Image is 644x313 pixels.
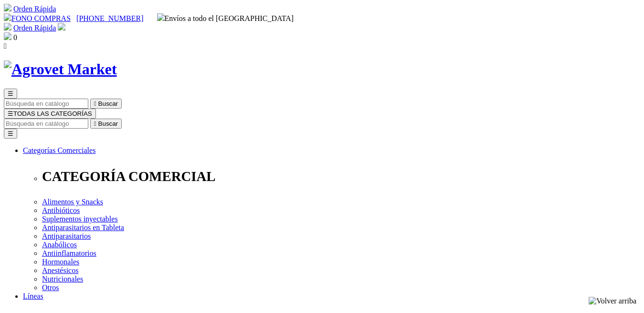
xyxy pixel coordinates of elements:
a: Suplementos inyectables [42,215,118,223]
button: ☰ [4,89,17,99]
a: [PHONE_NUMBER] [76,14,143,22]
span: Buscar [98,100,118,107]
a: Antibióticos [42,206,80,214]
span: ☰ [8,110,13,117]
img: shopping-cart.svg [4,4,11,11]
a: Orden Rápida [13,5,56,13]
img: shopping-cart.svg [4,23,11,30]
a: FONO COMPRAS [4,14,71,22]
input: Buscar [4,119,88,129]
span: Envíos a todo el [GEOGRAPHIC_DATA] [157,14,294,22]
a: Anabólicos [42,241,77,249]
a: Categorías Comerciales [23,146,95,154]
span: Buscar [98,120,118,127]
p: CATEGORÍA COMERCIAL [42,169,640,184]
button: ☰ [4,129,17,139]
a: Anestésicos [42,266,78,274]
img: user.svg [58,23,65,30]
button: ☰TODAS LAS CATEGORÍAS [4,109,96,119]
span: 0 [13,33,17,41]
a: Orden Rápida [13,24,56,32]
img: phone.svg [4,13,11,21]
a: Hormonales [42,258,79,266]
a: Líneas [23,292,43,300]
img: Agrovet Market [4,61,117,78]
button:  Buscar [90,99,122,109]
a: Antiparasitarios [42,232,91,240]
span: ☰ [8,90,13,97]
a: Alimentos y Snacks [42,198,103,206]
a: Antiinflamatorios [42,249,96,257]
a: Nutricionales [42,275,83,283]
a: Otros [42,283,59,292]
input: Buscar [4,99,88,109]
img: shopping-bag.svg [4,32,11,40]
i:  [94,100,96,107]
img: Volver arriba [589,297,636,305]
i:  [94,120,96,127]
button:  Buscar [90,119,122,129]
a: Antiparasitarios en Tableta [42,223,124,232]
img: delivery-truck.svg [157,13,165,21]
a: Acceda a su cuenta de cliente [58,24,65,32]
i:  [4,42,7,50]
